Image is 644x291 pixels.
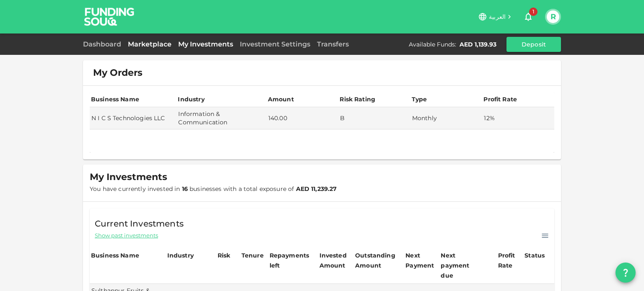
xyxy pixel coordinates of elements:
span: Show past investments [95,232,158,239]
div: Profit Rate [483,94,517,104]
td: Information & Communication [177,107,266,129]
td: 12% [482,107,554,129]
div: Business Name [91,94,139,104]
span: You have currently invested in businesses with a total exposure of [90,185,337,193]
div: Business Name [91,250,139,260]
div: Profit Rate [498,250,522,270]
div: Available Funds : [409,40,456,49]
button: question [615,263,636,283]
a: Investment Settings [236,40,314,48]
button: R [547,10,559,23]
span: العربية [489,13,506,21]
div: Risk Rating [340,94,375,104]
div: Next Payment [405,250,438,270]
div: Tenure [241,250,264,260]
strong: 16 [182,185,188,193]
a: Marketplace [125,40,175,48]
div: Outstanding Amount [355,250,397,270]
div: Industry [167,250,194,260]
div: Repayments left [270,250,312,270]
button: 1 [520,8,537,25]
button: Deposit [506,37,561,52]
div: Status [525,250,545,260]
span: 1 [529,8,538,16]
td: N I C S Technologies LLC [90,107,177,129]
a: Dashboard [83,40,125,48]
div: Invested Amount [319,250,353,270]
a: Transfers [314,40,352,48]
div: Next payment due [441,250,483,281]
a: My Investments [175,40,236,48]
div: Risk [218,250,234,260]
td: Monthly [410,107,483,129]
span: My Investments [90,171,167,183]
div: Amount [268,94,294,104]
span: Current Investments [95,217,184,230]
td: B [338,107,410,129]
div: AED 1,139.93 [460,40,496,49]
strong: AED 11,239.27 [296,185,337,193]
td: 140.00 [267,107,339,129]
div: Industry [178,94,204,104]
div: Type [412,94,428,104]
span: My Orders [93,67,143,79]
